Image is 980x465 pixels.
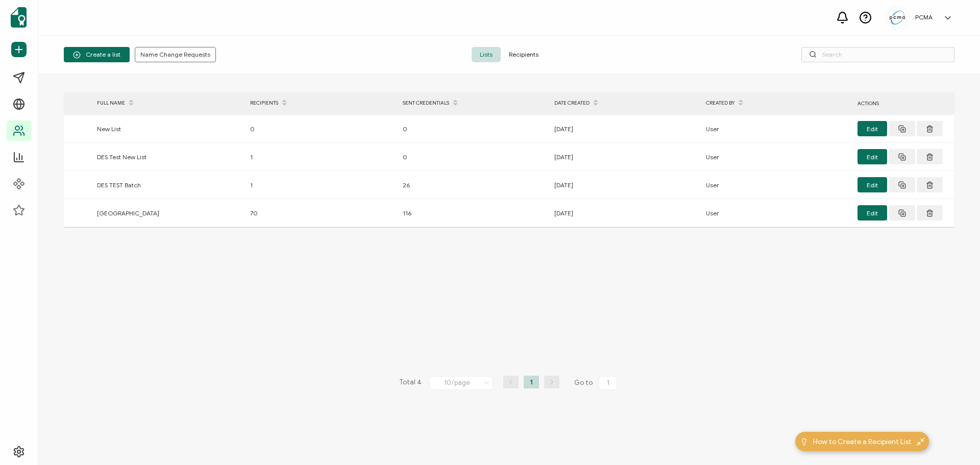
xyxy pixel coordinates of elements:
button: Name Change Requests [135,47,216,62]
div: 26 [398,179,549,191]
div: User [701,207,852,219]
button: Edit [857,177,887,192]
div: SENT CREDENTIALS [398,94,549,112]
div: DATE CREATED [549,94,701,112]
img: sertifier-logomark-colored.svg [11,7,27,28]
input: Search [801,47,954,62]
div: 70 [245,207,398,219]
div: CREATED BY [701,94,852,112]
li: 1 [524,376,539,388]
div: 1 [245,151,398,163]
div: [DATE] [549,207,701,219]
span: How to Create a Recipient List [813,436,912,447]
button: Edit [857,205,887,221]
button: Edit [857,121,887,136]
input: Select [429,376,493,390]
span: Name Change Requests [140,52,210,58]
span: Go to [574,376,619,390]
div: 1 [245,179,398,191]
div: [GEOGRAPHIC_DATA] [92,207,245,219]
div: [DATE] [549,123,701,135]
div: [DATE] [549,179,701,191]
div: 0 [245,123,398,135]
div: DES TEST Batch [92,179,245,191]
span: Recipients [501,47,547,62]
div: User [701,179,852,191]
h5: PCMA [915,14,933,21]
div: New List [92,123,245,135]
div: FULL NAME [92,94,245,112]
span: Create a list [73,51,120,59]
div: User [701,151,852,163]
div: ACTIONS [852,97,954,109]
div: 0 [398,123,549,135]
div: 0 [398,151,549,163]
img: 5c892e8a-a8c9-4ab0-b501-e22bba25706e.jpg [890,11,905,25]
span: Total 4 [399,376,422,390]
img: minimize-icon.svg [917,438,924,446]
div: DES Test New List [92,151,245,163]
div: [DATE] [549,151,701,163]
button: Create a list [64,47,130,62]
div: User [701,123,852,135]
span: Lists [472,47,501,62]
div: 116 [398,207,549,219]
div: RECIPIENTS [245,94,398,112]
button: Edit [857,149,887,164]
